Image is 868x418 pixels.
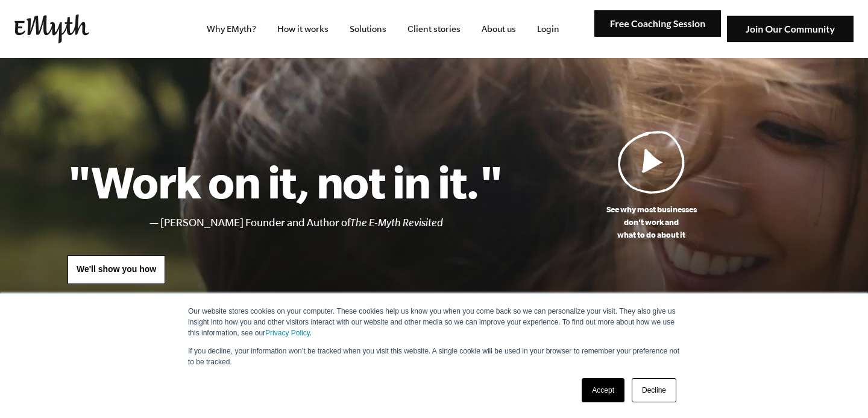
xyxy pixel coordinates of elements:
img: Free Coaching Session [594,10,721,37]
h1: "Work on it, not in it." [68,155,502,208]
i: The E-Myth Revisited [350,217,443,229]
a: Accept [582,378,624,402]
a: We'll show you how [68,255,165,284]
p: Our website stores cookies on your computer. These cookies help us know you when you come back so... [188,306,680,338]
li: [PERSON_NAME] Founder and Author of [160,214,502,232]
img: EMyth [14,14,89,43]
img: Join Our Community [727,16,854,43]
p: See why most businesses don't work and what to do about it [502,203,800,241]
a: Decline [632,378,676,402]
span: We'll show you how [77,264,156,274]
p: If you decline, your information won’t be tracked when you visit this website. A single cookie wi... [188,346,680,367]
a: See why most businessesdon't work andwhat to do about it [502,130,800,241]
img: Play Video [618,130,685,194]
a: Privacy Policy [265,329,310,337]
